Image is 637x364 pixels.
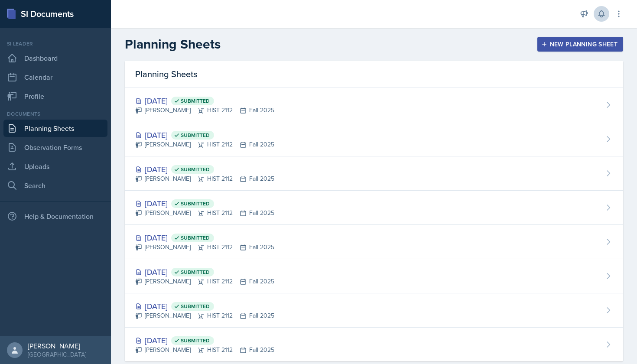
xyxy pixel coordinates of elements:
[3,68,107,86] a: Calendar
[125,259,623,293] a: [DATE] Submitted [PERSON_NAME]HIST 2112Fall 2025
[28,341,86,350] div: [PERSON_NAME]
[125,61,623,88] div: Planning Sheets
[28,350,86,359] div: [GEOGRAPHIC_DATA]
[3,120,107,137] a: Planning Sheets
[3,158,107,175] a: Uploads
[135,232,274,244] div: [DATE]
[543,41,617,48] div: New Planning Sheet
[181,269,210,276] span: Submitted
[135,198,274,209] div: [DATE]
[537,37,623,52] button: New Planning Sheet
[3,139,107,156] a: Observation Forms
[181,97,210,104] span: Submitted
[135,266,274,278] div: [DATE]
[125,225,623,259] a: [DATE] Submitted [PERSON_NAME]HIST 2112Fall 2025
[135,95,274,107] div: [DATE]
[3,88,107,105] a: Profile
[135,335,274,346] div: [DATE]
[125,36,221,52] h2: Planning Sheets
[135,300,274,312] div: [DATE]
[135,345,274,354] div: [PERSON_NAME] HIST 2112 Fall 2025
[135,311,274,320] div: [PERSON_NAME] HIST 2112 Fall 2025
[135,163,274,175] div: [DATE]
[125,122,623,156] a: [DATE] Submitted [PERSON_NAME]HIST 2112Fall 2025
[181,132,210,139] span: Submitted
[135,174,274,183] div: [PERSON_NAME] HIST 2112 Fall 2025
[181,200,210,207] span: Submitted
[181,166,210,173] span: Submitted
[3,40,107,48] div: Si leader
[125,191,623,225] a: [DATE] Submitted [PERSON_NAME]HIST 2112Fall 2025
[125,156,623,191] a: [DATE] Submitted [PERSON_NAME]HIST 2112Fall 2025
[135,129,274,141] div: [DATE]
[135,140,274,149] div: [PERSON_NAME] HIST 2112 Fall 2025
[135,243,274,252] div: [PERSON_NAME] HIST 2112 Fall 2025
[135,277,274,286] div: [PERSON_NAME] HIST 2112 Fall 2025
[181,337,210,344] span: Submitted
[125,88,623,122] a: [DATE] Submitted [PERSON_NAME]HIST 2112Fall 2025
[181,234,210,241] span: Submitted
[3,49,107,67] a: Dashboard
[3,110,107,118] div: Documents
[135,208,274,218] div: [PERSON_NAME] HIST 2112 Fall 2025
[125,293,623,328] a: [DATE] Submitted [PERSON_NAME]HIST 2112Fall 2025
[3,208,107,225] div: Help & Documentation
[135,106,274,115] div: [PERSON_NAME] HIST 2112 Fall 2025
[3,177,107,194] a: Search
[181,303,210,310] span: Submitted
[125,328,623,361] a: [DATE] Submitted [PERSON_NAME]HIST 2112Fall 2025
